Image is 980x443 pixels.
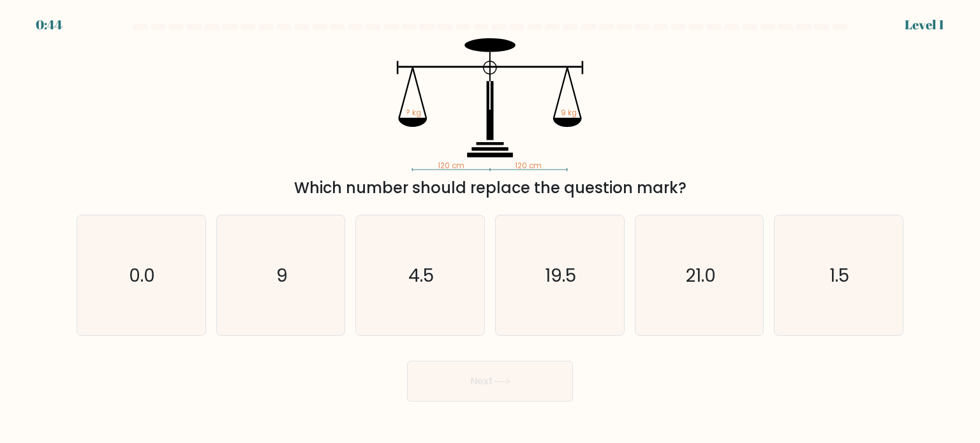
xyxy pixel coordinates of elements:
[685,262,716,287] text: 21.0
[130,262,156,287] text: 0.0
[407,361,573,402] button: Next
[36,15,63,34] div: 0:44
[830,262,850,287] text: 1.5
[406,108,421,118] tspan: ? kg
[84,177,896,200] div: Which number should replace the question mark?
[409,262,434,287] text: 4.5
[276,262,288,287] text: 9
[561,108,577,118] tspan: 9 kg
[546,262,577,287] text: 19.5
[515,161,542,171] tspan: 120 cm
[905,15,944,34] div: Level 1
[438,161,464,171] tspan: 120 cm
